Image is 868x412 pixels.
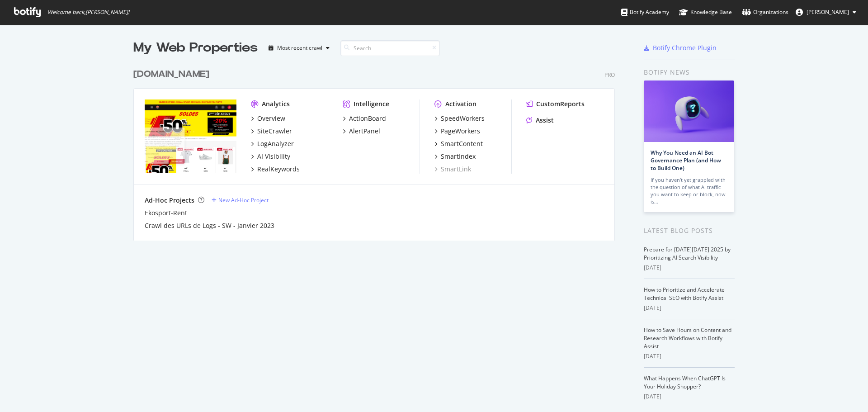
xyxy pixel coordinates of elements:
[644,286,725,302] a: How to Prioritize and Accelerate Technical SEO with Botify Assist
[644,246,731,261] a: Prepare for [DATE][DATE] 2025 by Prioritizing AI Search Visibility
[434,127,480,136] a: PageWorkers
[644,304,735,312] div: [DATE]
[621,8,669,17] div: Botify Academy
[434,139,483,148] a: SmartContent
[251,165,300,174] a: RealKeywords
[644,43,717,52] a: Botify Chrome Plugin
[133,68,213,81] a: [DOMAIN_NAME]
[653,43,717,52] div: Botify Chrome Plugin
[218,196,269,204] div: New Ad-Hoc Project
[257,127,292,136] div: SiteCrawler
[644,326,731,350] a: How to Save Hours on Content and Research Workflows with Botify Assist
[441,127,480,136] div: PageWorkers
[343,127,380,136] a: AlertPanel
[807,8,849,16] span: Kiszlo David
[679,8,732,17] div: Knowledge Base
[441,152,476,161] div: SmartIndex
[145,196,194,205] div: Ad-Hoc Projects
[349,114,386,123] div: ActionBoard
[644,352,735,360] div: [DATE]
[133,57,622,241] div: grid
[251,139,294,148] a: LogAnalyzer
[434,152,476,161] a: SmartIndex
[644,81,734,142] img: Why You Need an AI Bot Governance Plan (and How to Build One)
[340,40,440,56] input: Search
[251,114,285,123] a: Overview
[788,5,863,19] button: [PERSON_NAME]
[644,393,735,401] div: [DATE]
[257,165,300,174] div: RealKeywords
[536,116,554,125] div: Assist
[354,99,389,109] div: Intelligence
[212,196,269,204] a: New Ad-Hoc Project
[434,165,471,174] a: SmartLink
[47,9,129,16] span: Welcome back, [PERSON_NAME] !
[265,41,333,55] button: Most recent crawl
[145,99,236,173] img: sport2000.fr
[133,39,258,57] div: My Web Properties
[262,99,290,109] div: Analytics
[343,114,386,123] a: ActionBoard
[644,67,735,77] div: Botify news
[644,374,726,390] a: What Happens When ChatGPT Is Your Holiday Shopper?
[441,114,485,123] div: SpeedWorkers
[257,139,294,148] div: LogAnalyzer
[441,139,483,148] div: SmartContent
[536,99,585,109] div: CustomReports
[133,68,209,81] div: [DOMAIN_NAME]
[251,127,292,136] a: SiteCrawler
[651,176,727,205] div: If you haven’t yet grappled with the question of what AI traffic you want to keep or block, now is…
[526,99,585,109] a: CustomReports
[257,152,290,161] div: AI Visibility
[644,264,735,272] div: [DATE]
[145,221,274,230] a: Crawl des URLs de Logs - SW - Janvier 2023
[644,226,735,236] div: Latest Blog Posts
[526,116,554,125] a: Assist
[349,127,380,136] div: AlertPanel
[277,45,322,51] div: Most recent crawl
[604,71,615,79] div: Pro
[651,149,721,172] a: Why You Need an AI Bot Governance Plan (and How to Build One)
[445,99,476,109] div: Activation
[742,8,788,17] div: Organizations
[145,208,187,218] a: Ekosport-Rent
[257,114,285,123] div: Overview
[251,152,290,161] a: AI Visibility
[434,114,485,123] a: SpeedWorkers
